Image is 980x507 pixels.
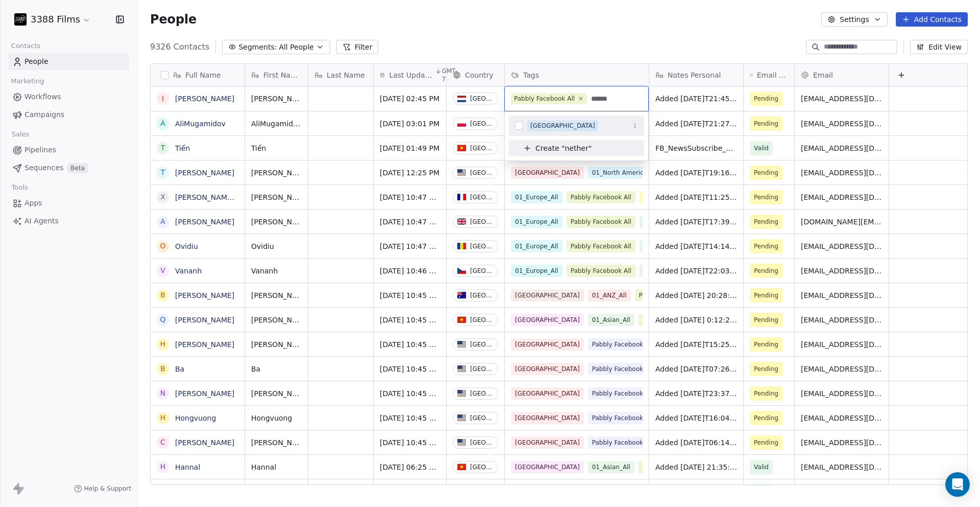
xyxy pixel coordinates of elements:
[535,143,565,154] span: Create "
[565,143,588,154] span: nether
[514,94,575,103] div: Pabbly Facebook All
[589,143,592,154] span: "
[515,140,638,156] button: Create "nether"
[509,116,644,156] div: Suggestions
[530,121,595,130] div: [GEOGRAPHIC_DATA]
